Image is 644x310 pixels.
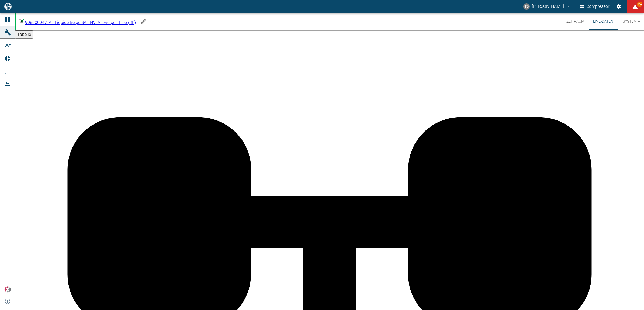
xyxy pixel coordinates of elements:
[618,13,642,30] button: System
[589,13,618,30] button: Live-Daten
[522,2,572,11] button: thomas.gregoir@neuman-esser.com
[614,2,624,11] button: Einstellungen
[579,2,611,11] button: Compressor
[523,3,530,10] div: TG
[4,3,12,10] img: logo
[138,16,149,27] button: Machine bearbeiten
[562,13,589,30] button: Zeitraum
[637,2,642,7] span: 99+
[19,20,136,25] a: 908000047_Air Liquide Belge SA - NV_Antwerpen-Lillo (BE)
[15,30,33,39] button: Tabelle
[25,20,136,25] span: 908000047_Air Liquide Belge SA - NV_Antwerpen-Lillo (BE)
[4,286,11,293] img: Xplore Logo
